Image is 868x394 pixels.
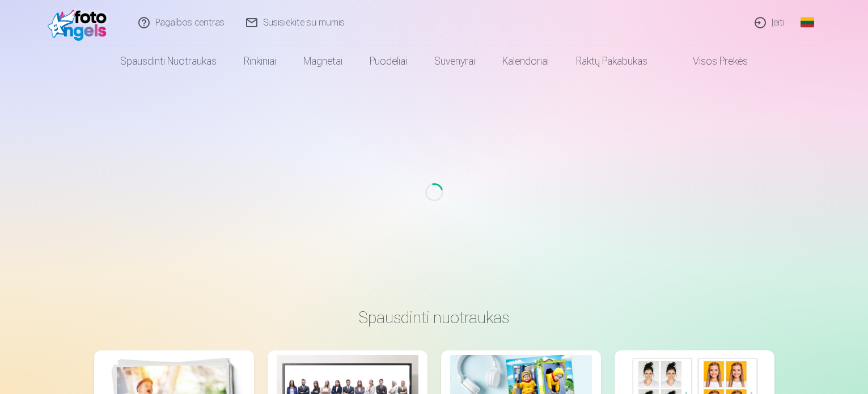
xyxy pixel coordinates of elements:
a: Kalendoriai [489,45,562,77]
img: /fa2 [48,5,113,41]
a: Raktų pakabukas [562,45,661,77]
a: Magnetai [290,45,356,77]
a: Rinkiniai [230,45,290,77]
a: Puodeliai [356,45,421,77]
a: Spausdinti nuotraukas [107,45,230,77]
a: Suvenyrai [421,45,489,77]
a: Visos prekės [661,45,761,77]
h3: Spausdinti nuotraukas [103,307,765,328]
